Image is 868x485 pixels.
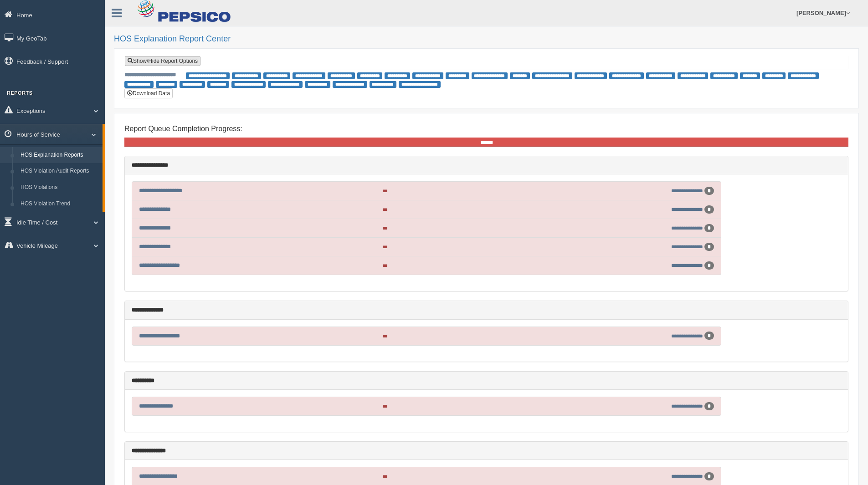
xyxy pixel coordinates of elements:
h4: Report Queue Completion Progress: [124,125,848,133]
h2: HOS Explanation Report Center [114,35,859,44]
a: HOS Violation Trend [16,196,103,212]
a: HOS Violation Audit Reports [16,163,103,179]
button: Download Data [124,88,173,98]
a: HOS Explanation Reports [16,147,103,163]
a: HOS Violations [16,179,103,196]
a: Show/Hide Report Options [125,56,200,66]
